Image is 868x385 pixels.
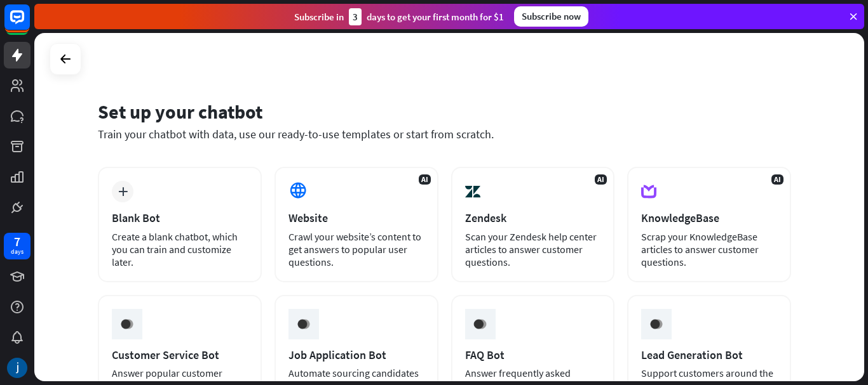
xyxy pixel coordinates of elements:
[11,247,24,256] div: days
[294,8,504,25] div: Subscribe in days to get your first month for $1
[349,8,362,25] div: 3
[14,236,20,247] div: 7
[4,233,31,259] a: 7 days
[514,6,588,27] div: Subscribe now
